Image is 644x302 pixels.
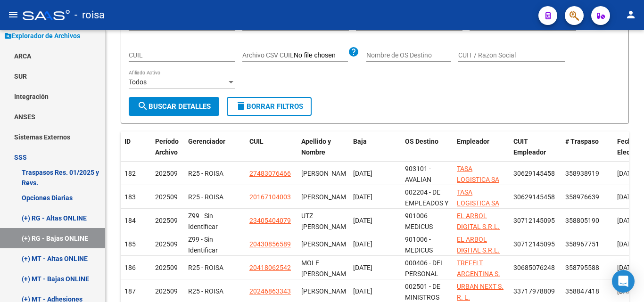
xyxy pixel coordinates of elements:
[457,236,500,254] span: EL ARBOL DIGITAL S.R.L.
[457,188,499,207] span: TASA LOGISTICA SA
[405,212,445,284] span: 901006 - MEDICUS SOCIEDAD ANONIMA DE ASISTENCIA MEDICA Y CIENTIFICA
[129,97,219,116] button: Buscar Detalles
[249,264,291,271] span: 20418062542
[353,192,397,203] div: [DATE]
[249,193,291,201] span: 20167104003
[151,131,184,163] datatable-header-cell: Período Archivo
[246,131,297,163] datatable-header-cell: CUIL
[124,193,136,201] span: 183
[612,270,635,293] div: Open Intercom Messenger
[297,131,349,163] datatable-header-cell: Apellido y Nombre
[301,240,352,248] span: [PERSON_NAME]
[348,46,359,57] mat-icon: help
[565,193,599,201] span: 358976639
[155,240,178,248] span: 202509
[249,138,264,145] span: CUIL
[121,131,151,163] datatable-header-cell: ID
[188,193,223,201] span: R25 - ROISA
[124,138,131,145] span: ID
[453,131,510,163] datatable-header-cell: Empleador
[513,170,555,177] span: 30629145458
[513,287,555,295] span: 33717978809
[617,170,636,177] span: [DATE]
[513,240,555,248] span: 30712145095
[301,287,352,295] span: [PERSON_NAME]
[513,264,555,271] span: 30685076248
[301,170,352,177] span: [PERSON_NAME]
[457,212,500,230] span: EL ARBOL DIGITAL S.R.L.
[353,168,397,179] div: [DATE]
[405,165,448,226] span: 903101 - AVALIAN SALUD Y BIENESTAR COOPERATIVA LIMITADA
[8,9,19,20] mat-icon: menu
[155,138,179,156] span: Período Archivo
[155,170,178,177] span: 202509
[457,283,504,301] span: URBAN NEXT S. R. L.
[353,215,397,226] div: [DATE]
[155,264,178,271] span: 202509
[188,212,218,230] span: Z99 - Sin Identificar
[513,193,555,201] span: 30629145458
[617,193,636,201] span: [DATE]
[617,240,636,248] span: [DATE]
[124,287,136,295] span: 187
[5,31,80,41] span: Explorador de Archivos
[457,138,489,145] span: Empleador
[513,217,555,224] span: 30712145095
[457,165,499,183] span: TASA LOGISTICA SA
[617,264,636,271] span: [DATE]
[124,170,136,177] span: 182
[184,131,246,163] datatable-header-cell: Gerenciador
[565,217,599,224] span: 358805190
[457,259,500,288] span: TREFELT ARGENTINA S. A.
[188,287,223,295] span: R25 - ROISA
[353,262,397,273] div: [DATE]
[249,287,291,295] span: 20246863343
[74,5,105,25] span: - roisa
[188,138,225,145] span: Gerenciador
[565,264,599,271] span: 358795588
[137,100,149,112] mat-icon: search
[301,259,352,278] span: MOLE [PERSON_NAME]
[227,97,312,116] button: Borrar Filtros
[617,217,636,224] span: [DATE]
[565,170,599,177] span: 358938919
[565,287,599,295] span: 358847418
[301,138,331,156] span: Apellido y Nombre
[235,102,303,111] span: Borrar Filtros
[561,131,613,163] datatable-header-cell: # Traspaso
[349,131,401,163] datatable-header-cell: Baja
[155,217,178,224] span: 202509
[565,138,599,145] span: # Traspaso
[294,51,348,60] input: Archivo CSV CUIL
[401,131,453,163] datatable-header-cell: OS Destino
[617,138,643,156] span: Fecha Eleccion
[188,236,218,254] span: Z99 - Sin Identificar
[129,78,147,86] span: Todos
[513,138,546,156] span: CUIT Empleador
[353,286,397,297] div: [DATE]
[242,51,294,59] span: Archivo CSV CUIL
[510,131,561,163] datatable-header-cell: CUIT Empleador
[235,100,247,112] mat-icon: delete
[155,193,178,201] span: 202509
[249,170,291,177] span: 27483076466
[565,240,599,248] span: 358967751
[249,240,291,248] span: 20430856589
[353,138,367,145] span: Baja
[188,170,223,177] span: R25 - ROISA
[137,102,211,111] span: Buscar Detalles
[124,240,136,248] span: 185
[124,264,136,271] span: 186
[405,138,438,145] span: OS Destino
[188,264,223,271] span: R25 - ROISA
[353,239,397,250] div: [DATE]
[301,193,352,201] span: [PERSON_NAME]
[124,217,136,224] span: 184
[249,217,291,224] span: 23405404079
[155,287,178,295] span: 202509
[625,9,636,20] mat-icon: person
[301,212,352,230] span: UTZ [PERSON_NAME]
